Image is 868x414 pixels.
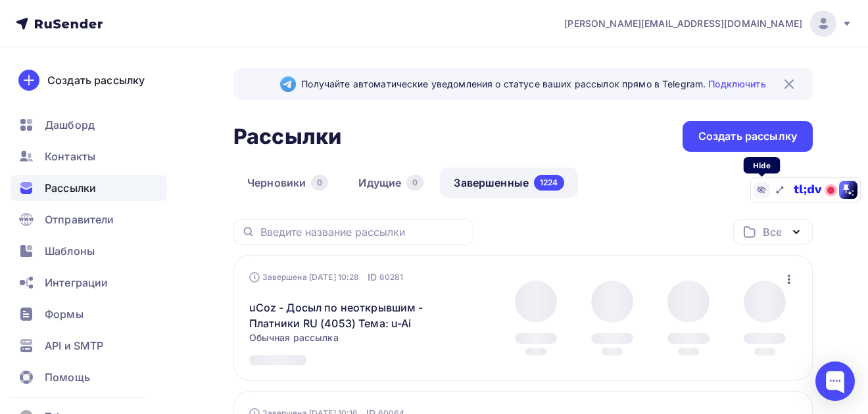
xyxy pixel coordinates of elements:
[708,78,765,89] a: Подключить
[379,271,404,284] span: 60281
[301,78,765,91] span: Получайте автоматические уведомления о статусе ваших рассылок прямо в Telegram.
[311,175,328,191] div: 0
[564,17,802,30] span: [PERSON_NAME][EMAIL_ADDRESS][DOMAIN_NAME]
[345,168,437,198] a: Идущие0
[11,112,167,138] a: Дашборд
[249,271,404,284] div: Завершена [DATE] 10:28
[763,224,781,240] div: Все
[11,143,167,170] a: Контакты
[45,117,95,133] span: Дашборд
[733,219,813,244] button: Все
[45,338,103,354] span: API и SMTP
[45,275,108,290] span: Интеграции
[45,149,95,164] span: Контакты
[368,271,377,284] span: ID
[534,175,564,191] div: 1224
[45,243,95,259] span: Шаблоны
[47,72,145,88] div: Создать рассылку
[45,369,90,385] span: Помощь
[45,306,84,322] span: Формы
[280,76,296,92] img: Telegram
[11,238,167,264] a: Шаблоны
[564,11,852,37] a: [PERSON_NAME][EMAIL_ADDRESS][DOMAIN_NAME]
[260,225,466,239] input: Введите название рассылки
[233,124,341,150] h2: Рассылки
[406,175,423,191] div: 0
[698,129,797,144] div: Создать рассылку
[440,168,577,198] a: Завершенные1224
[249,300,475,331] a: uCoz - Досыл по неоткрывшим - Платники RU (4053) Тема: u-Ai
[233,168,342,198] a: Черновики0
[45,180,96,196] span: Рассылки
[11,301,167,327] a: Формы
[249,331,339,344] span: Обычная рассылка
[45,212,114,227] span: Отправители
[11,206,167,233] a: Отправители
[11,175,167,201] a: Рассылки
